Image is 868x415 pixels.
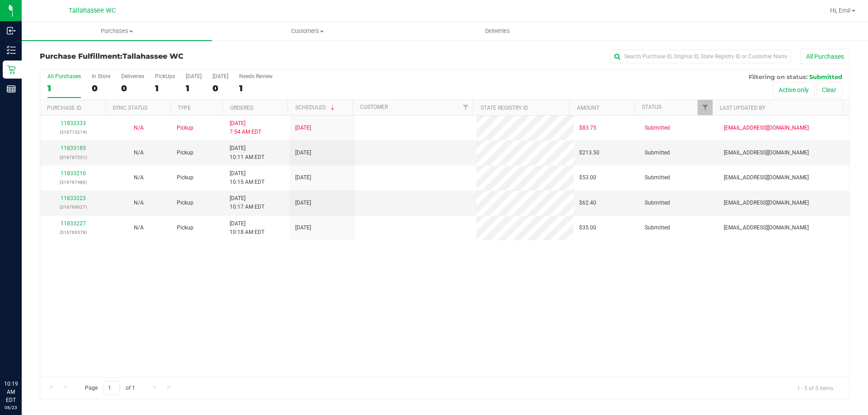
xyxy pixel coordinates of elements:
[104,381,120,395] input: 1
[134,199,144,207] button: N/A
[22,22,212,41] a: Purchases
[579,124,596,132] span: $83.75
[230,144,264,161] span: [DATE] 10:11 AM EDT
[178,105,191,111] a: Type
[9,343,36,370] iframe: Resource center
[46,128,100,136] p: (316713214)
[458,100,473,115] a: Filter
[61,195,86,201] a: 11833223
[113,105,147,111] a: Sync Status
[645,124,670,132] span: Submitted
[134,224,144,232] button: N/A
[177,173,193,182] span: Pickup
[724,149,809,157] span: [EMAIL_ADDRESS][DOMAIN_NAME]
[790,381,840,395] span: 1 - 5 of 5 items
[121,73,144,79] div: Deliveries
[295,173,311,182] span: [DATE]
[295,199,311,207] span: [DATE]
[360,104,388,110] a: Customer
[295,224,311,232] span: [DATE]
[7,65,16,74] inline-svg: Retail
[809,73,842,80] span: Submitted
[212,73,228,79] div: [DATE]
[749,73,807,80] span: Filtering on status:
[724,224,809,232] span: [EMAIL_ADDRESS][DOMAIN_NAME]
[295,124,311,132] span: [DATE]
[177,224,193,232] span: Pickup
[4,404,18,411] p: 08/23
[92,73,110,79] div: In Store
[7,84,16,93] inline-svg: Reports
[40,52,310,61] h3: Purchase Fulfillment:
[579,199,596,207] span: $62.40
[295,104,336,111] a: Scheduled
[212,27,402,35] span: Customers
[61,145,86,151] a: 11833185
[47,83,81,93] div: 1
[830,7,851,14] span: Hi, Emi!
[134,124,144,132] button: N/A
[186,73,202,79] div: [DATE]
[155,83,175,93] div: 1
[473,27,522,35] span: Deliveries
[724,173,809,182] span: [EMAIL_ADDRESS][DOMAIN_NAME]
[123,52,184,61] span: Tallahassee WC
[230,219,264,237] span: [DATE] 10:18 AM EDT
[230,105,254,111] a: Ordered
[61,120,86,126] a: 11832333
[177,124,193,132] span: Pickup
[579,149,599,157] span: $213.50
[645,149,670,157] span: Submitted
[645,199,670,207] span: Submitted
[7,26,16,35] inline-svg: Inbound
[239,83,273,93] div: 1
[69,7,116,14] span: Tallahassee WC
[579,224,596,232] span: $35.00
[773,82,815,98] button: Active only
[61,170,86,177] a: 11833210
[186,83,202,93] div: 1
[134,174,144,181] span: Not Applicable
[92,83,110,93] div: 0
[698,100,712,115] a: Filter
[134,173,144,182] button: N/A
[212,83,228,93] div: 0
[134,149,144,156] span: Not Applicable
[642,104,661,110] a: Status
[177,149,193,157] span: Pickup
[121,83,144,93] div: 0
[134,125,144,131] span: Not Applicable
[816,82,842,98] button: Clear
[77,381,142,395] span: Page of 1
[800,49,850,64] button: All Purchases
[230,194,264,211] span: [DATE] 10:17 AM EDT
[46,153,100,162] p: (316767201)
[46,228,100,237] p: (316769378)
[402,22,593,41] a: Deliveries
[295,149,311,157] span: [DATE]
[134,224,144,231] span: Not Applicable
[61,220,86,227] a: 11833227
[577,105,599,111] a: Amount
[47,105,81,111] a: Purchase ID
[134,200,144,206] span: Not Applicable
[724,199,809,207] span: [EMAIL_ADDRESS][DOMAIN_NAME]
[177,199,193,207] span: Pickup
[155,73,175,79] div: PickUps
[46,178,100,187] p: (316767480)
[724,124,809,132] span: [EMAIL_ADDRESS][DOMAIN_NAME]
[47,73,81,79] div: All Purchases
[46,203,100,211] p: (316769027)
[645,224,670,232] span: Submitted
[645,173,670,182] span: Submitted
[134,149,144,157] button: N/A
[22,27,212,35] span: Purchases
[230,169,264,187] span: [DATE] 10:15 AM EDT
[579,173,596,182] span: $53.00
[610,50,791,63] input: Search Purchase ID, Original ID, State Registry ID or Customer Name...
[239,73,273,79] div: Needs Review
[7,46,16,55] inline-svg: Inventory
[4,380,18,404] p: 10:19 AM EDT
[720,105,765,111] a: Last Updated By
[230,119,261,136] span: [DATE] 7:54 AM EDT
